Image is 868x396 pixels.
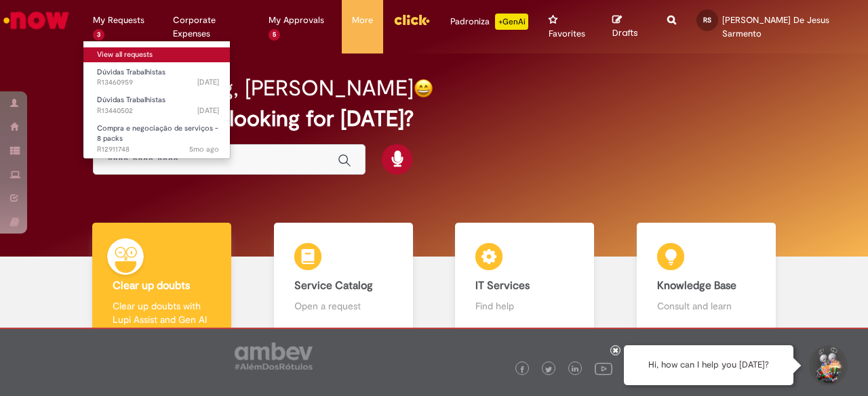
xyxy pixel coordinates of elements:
[595,359,612,377] img: logo_footer_youtube.png
[83,93,233,118] a: Open R13440502 : Dúvidas Trabalhistas
[657,279,736,292] b: Knowledge Base
[97,67,165,77] span: Dúvidas Trabalhistas
[495,14,528,30] p: +GenAi
[519,366,526,373] img: logo_footer_facebook.png
[197,106,219,116] time: 22/08/2025 15:36:45
[612,14,647,39] a: Drafts
[545,366,552,373] img: logo_footer_twitter.png
[235,343,313,370] img: logo_footer_ambev_rotulo_gray.png
[703,16,711,24] span: RS
[93,107,774,131] h2: What are you looking for [DATE]?
[97,77,219,88] span: R13460959
[83,121,233,150] a: Open R12911748 : Compra e negociação de serviços - 8 packs
[97,144,219,155] span: R12911748
[93,29,104,41] span: 3
[624,345,793,385] div: Hi, how can I help you [DATE]?
[93,76,414,100] h2: Good morning, [PERSON_NAME]
[113,299,211,326] p: Clear up doubts with Lupi Assist and Gen AI
[197,77,219,87] span: [DATE]
[93,14,144,27] span: My Requests
[83,41,231,159] ul: My Requests
[97,95,165,105] span: Dúvidas Trabalhistas
[450,14,528,30] div: Padroniza
[97,106,219,116] span: R13440502
[616,223,797,340] a: Knowledge Base Consult and learn
[572,366,578,374] img: logo_footer_linkedin.png
[549,27,585,41] span: Favorites
[83,47,233,62] a: View all requests
[269,29,280,41] span: 5
[1,7,71,34] img: ServiceNow
[97,123,218,144] span: Compra e negociação de serviços - 8 packs
[197,77,219,87] time: 29/08/2025 09:09:09
[269,14,324,27] span: My Approvals
[393,9,430,30] img: click_logo_yellow_360x200.png
[197,106,219,116] span: [DATE]
[71,223,253,340] a: Clear up doubts Clear up doubts with Lupi Assist and Gen AI
[657,299,755,313] p: Consult and learn
[173,14,248,41] span: Corporate Expenses
[434,223,616,340] a: IT Services Find help
[722,14,829,39] span: [PERSON_NAME] De Jesus Sarmento
[294,299,393,313] p: Open a request
[253,223,435,340] a: Service Catalog Open a request
[612,26,638,39] span: Drafts
[83,65,233,90] a: Open R13460959 : Dúvidas Trabalhistas
[807,345,848,386] button: Start Support Conversation
[475,299,574,313] p: Find help
[189,144,219,154] span: 5mo ago
[113,279,190,292] b: Clear up doubts
[414,79,433,98] img: happy-face.png
[189,144,219,154] time: 08/04/2025 15:35:27
[475,279,530,292] b: IT Services
[352,14,373,27] span: More
[294,279,373,292] b: Service Catalog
